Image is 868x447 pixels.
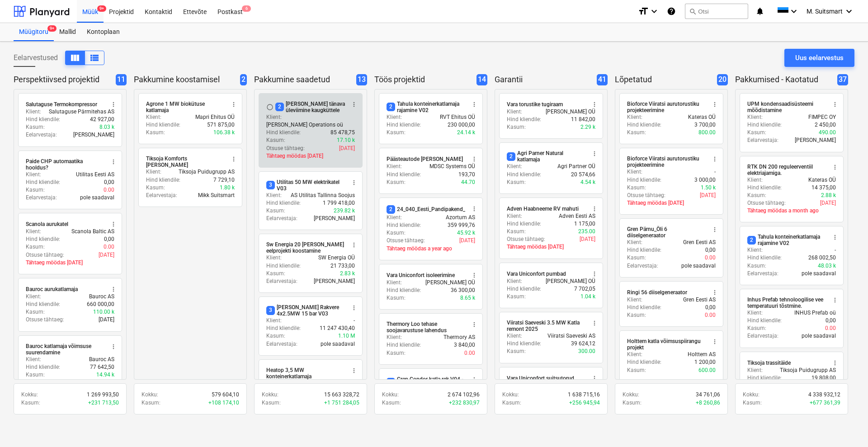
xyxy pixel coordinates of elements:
p: Kasum : [26,308,45,316]
p: Hind kliendile : [747,254,782,262]
p: 2.83 k [340,270,355,278]
p: Hind kliendile : [266,199,301,207]
p: 0,00 [104,179,114,186]
span: 14 [476,74,487,85]
span: more_vert [350,101,358,108]
p: Tähtaeg möödas a year ago [387,245,475,253]
p: Utilitas Eesti AS [76,171,114,179]
p: Otsuse tähtaeg : [266,145,305,152]
p: Hind kliendile : [627,121,661,129]
div: Müügitoru [14,23,54,41]
p: 0,00 [826,317,836,325]
p: Salutaguse Pärmitehas AS [49,108,114,116]
p: Eelarvestaja : [146,192,177,199]
p: Hind kliendile : [266,262,301,270]
p: Hind kliendile : [507,116,541,123]
p: Kasum : [146,184,165,192]
p: Hind kliendile : [507,171,541,179]
p: 230 000,00 [448,121,475,129]
div: Paide CHP automaatika hooldus? [26,158,104,171]
p: Hind kliendile : [747,317,782,325]
p: Hind kliendile : [146,176,180,184]
p: Kasum : [747,262,766,270]
p: Mapri Ehitus OÜ [195,113,235,121]
p: 21 733,00 [330,262,355,270]
p: Otsuse tähtaeg : [26,251,64,259]
p: Hind kliendile : [387,221,421,229]
p: Klient : [266,254,282,262]
p: Kasum : [387,179,406,186]
p: Kateras OÜ [808,176,836,184]
span: more_vert [350,179,358,186]
p: 235.00 [578,228,595,235]
p: Kasum : [266,270,285,278]
span: 20 [717,74,728,85]
p: Kasum : [507,123,526,131]
p: Klient : [387,214,402,221]
i: Abikeskus [667,6,676,17]
p: 660 000,00 [87,301,114,308]
p: [PERSON_NAME] OÜ [546,278,595,285]
span: more_vert [110,286,117,293]
span: more_vert [711,155,718,163]
p: Tähtaeg möödas [DATE] [507,243,595,251]
p: Tähtaeg möödas a month ago [747,207,836,215]
p: Azortum AS [446,214,475,221]
p: Agri Partner OÜ [557,163,595,170]
p: MDSC Systems OÜ [429,163,475,170]
span: 11 [116,74,127,85]
p: Pakkumised - Kaotatud [735,74,834,85]
p: 268 002,50 [808,254,836,262]
span: more_vert [110,101,117,108]
p: 359 999,76 [448,221,475,229]
p: [PERSON_NAME] [73,131,114,139]
p: 239.82 k [334,207,355,215]
div: Agrone 1 MW biokütuse katlamaja [146,101,225,113]
span: 3 [266,181,275,189]
p: 17.10 k [337,136,355,144]
p: RVT Ehitus OÜ [440,113,475,121]
p: - [835,246,836,254]
div: Bauroc aurukatlamaja [26,286,78,293]
i: keyboard_arrow_down [649,6,660,17]
p: Klient : [507,163,522,170]
p: 0.00 [104,243,114,251]
div: Gren Pärnu_Õli 6 diiselgeneraator [627,226,706,239]
p: [PERSON_NAME] OÜ [546,108,595,116]
p: [PERSON_NAME] Operations oü [266,121,343,129]
p: Kasum : [507,228,526,235]
p: 85 478,75 [330,129,355,136]
p: Tähtaeg möödas [DATE] [627,199,716,207]
div: Thermory Loo tehase soojavarustuse lahendus [387,321,465,334]
p: Hind kliendile : [146,121,180,129]
p: Eelarvestaja : [266,278,297,285]
div: Tahula konteinerkatlamaja rajamine V02 [387,101,465,113]
span: 6 [242,5,251,12]
p: 36 300,00 [451,287,475,294]
div: Agri Parner Natural katlamaja [507,150,585,163]
p: 1 799 418,00 [323,199,355,207]
p: Hind kliendile : [266,129,301,136]
p: Kasum : [507,179,526,186]
p: Lõpetatud [615,74,713,85]
div: Uus eelarvestus [795,52,844,64]
div: Eelarvestused [14,51,104,65]
p: Adven Eesti AS [559,212,595,220]
p: Hind kliendile : [507,285,541,293]
p: Hind kliendile : [627,246,661,254]
p: Klient : [507,108,522,116]
p: pole saadaval [802,270,836,278]
p: 11 247 430,40 [320,325,355,332]
span: Kuva veergudena [70,52,80,63]
span: more_vert [350,241,358,249]
p: FIMPEC OY [808,113,836,121]
p: Klient : [507,278,522,285]
p: - [714,168,716,176]
p: Klient : [507,212,522,220]
p: Kasum : [627,254,646,262]
div: RTK DN 200 reguleerventiil elektriajamiga. [747,164,826,176]
span: more_vert [591,375,598,382]
span: more_vert [591,205,598,212]
span: more_vert [230,155,237,163]
span: more_vert [711,289,718,296]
